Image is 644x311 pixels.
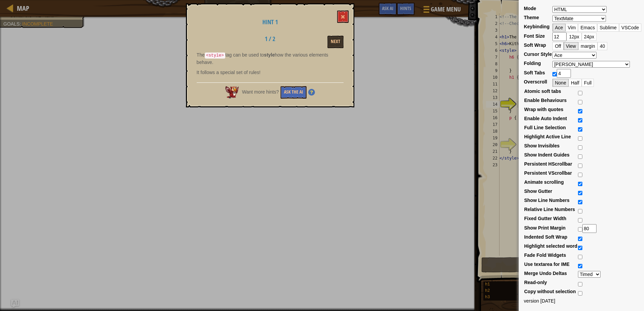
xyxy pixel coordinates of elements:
code: <style> [205,53,225,59]
label: Show Line Numbers [524,197,570,204]
label: Font Size [524,33,545,39]
label: Keybinding [524,23,549,30]
input: Tab Size [557,69,571,78]
label: Use textarea for IME [524,261,570,268]
label: Soft Tabs [524,69,545,76]
label: Cursor Style [524,51,552,58]
p: It follows a special set of rules! [197,69,344,76]
span: Want more hints? [242,89,279,95]
button: 40 [598,42,608,50]
button: Off [552,42,563,50]
label: Atomic soft tabs [524,88,561,95]
button: Vim [566,24,578,32]
button: 12px [567,33,581,41]
button: Sublime [597,24,619,32]
label: Persistent HScrollbar [524,161,572,167]
label: Indented Soft Wrap [524,234,567,240]
button: Emacs [578,24,597,32]
button: margin [578,42,598,50]
button: Next [327,36,344,48]
label: Fade Fold Widgets [524,252,566,258]
button: 24px [582,33,597,41]
button: VSCode [619,24,641,32]
label: Show Gutter [524,188,552,195]
label: Copy without selection [524,288,576,295]
label: Show Invisibles [524,142,559,149]
label: Folding [524,60,541,67]
label: Relative Line Numbers [524,206,575,213]
label: Overscroll [524,78,547,85]
label: Enable Auto Indent [524,115,567,122]
label: Soft Wrap [524,42,546,48]
img: AI [225,86,239,98]
label: Read-only [524,279,547,286]
img: Hint [308,89,315,96]
strong: style [264,52,275,58]
label: Mode [524,5,536,12]
label: Enable Behaviours [524,97,567,104]
button: Ace [552,24,565,32]
label: Merge Undo Deltas [524,270,567,277]
label: Persistent VScrollbar [524,170,572,176]
label: Wrap with quotes [524,106,563,113]
label: Fixed Gutter Width [524,215,566,222]
button: Half [569,79,582,87]
button: View [563,42,578,50]
p: The tag can be used to how the various elements behave. [197,51,344,66]
label: Show Indent Guides [524,151,570,158]
label: Full Line Selection [524,124,566,131]
h2: 1 / 2 [249,36,291,42]
input: Print Margin [582,224,597,233]
span: Hint 1 [262,18,278,26]
td: version [DATE] [523,297,642,305]
label: Theme [524,14,539,21]
label: Animate scrolling [524,179,563,185]
label: Highlight Active Line [524,133,571,140]
label: Highlight selected word [524,243,577,249]
button: Ask the AI [281,86,307,99]
button: Full [582,79,594,87]
button: None [552,79,568,87]
label: Show Print Margin [524,224,566,231]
